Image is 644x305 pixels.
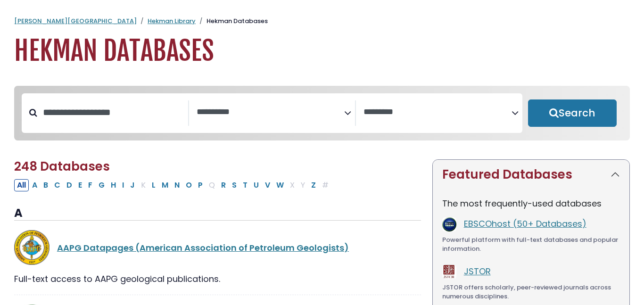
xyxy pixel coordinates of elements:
button: Featured Databases [433,160,629,190]
div: Powerful platform with full-text databases and popular information. [442,235,620,254]
textarea: Search [197,107,345,117]
button: All [14,179,29,191]
button: Filter Results W [273,179,287,191]
button: Filter Results M [159,179,171,191]
div: Alpha-list to filter by first letter of database name [14,179,332,190]
button: Filter Results L [149,179,158,191]
button: Filter Results C [51,179,63,191]
button: Filter Results F [85,179,95,191]
button: Filter Results I [119,179,127,191]
button: Filter Results R [218,179,229,191]
button: Filter Results U [251,179,262,191]
h1: Hekman Databases [14,35,630,67]
nav: Search filters [14,86,630,140]
button: Filter Results B [41,179,51,191]
button: Filter Results O [183,179,195,191]
li: Hekman Databases [196,16,268,26]
h3: A [14,206,421,221]
button: Filter Results S [229,179,239,191]
a: [PERSON_NAME][GEOGRAPHIC_DATA] [14,16,137,25]
nav: breadcrumb [14,16,630,26]
p: The most frequently-used databases [442,197,620,210]
button: Filter Results T [240,179,250,191]
button: Filter Results A [29,179,40,191]
button: Filter Results E [75,179,85,191]
button: Filter Results H [108,179,119,191]
a: JSTOR [464,265,491,277]
input: Search database by title or keyword [37,105,188,120]
a: EBSCOhost (50+ Databases) [464,218,586,230]
span: 248 Databases [14,158,110,175]
div: Full-text access to AAPG geological publications. [14,272,421,285]
button: Filter Results G [96,179,107,191]
button: Submit for Search Results [528,99,617,127]
button: Filter Results N [172,179,182,191]
button: Filter Results J [127,179,138,191]
a: Hekman Library [148,16,196,25]
textarea: Search [363,107,512,117]
button: Filter Results V [262,179,273,191]
div: JSTOR offers scholarly, peer-reviewed journals across numerous disciplines. [442,283,620,301]
button: Filter Results P [195,179,206,191]
a: AAPG Datapages (American Association of Petroleum Geologists) [57,242,349,254]
button: Filter Results D [64,179,75,191]
button: Filter Results Z [308,179,319,191]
